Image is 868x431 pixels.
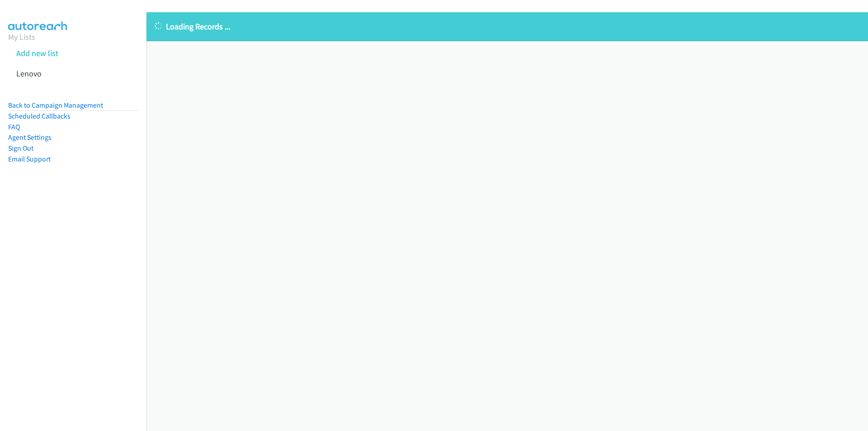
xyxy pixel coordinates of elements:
[8,144,33,152] a: Sign Out
[8,133,52,142] a: Agent Settings
[8,101,103,109] a: Back to Campaign Management
[8,112,71,120] a: Scheduled Callbacks
[8,32,35,42] a: My Lists
[16,68,42,79] a: Lenovo
[8,155,51,163] a: Email Support
[8,123,20,131] a: FAQ
[16,48,58,58] a: Add new list
[155,20,860,33] p: Loading Records ...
